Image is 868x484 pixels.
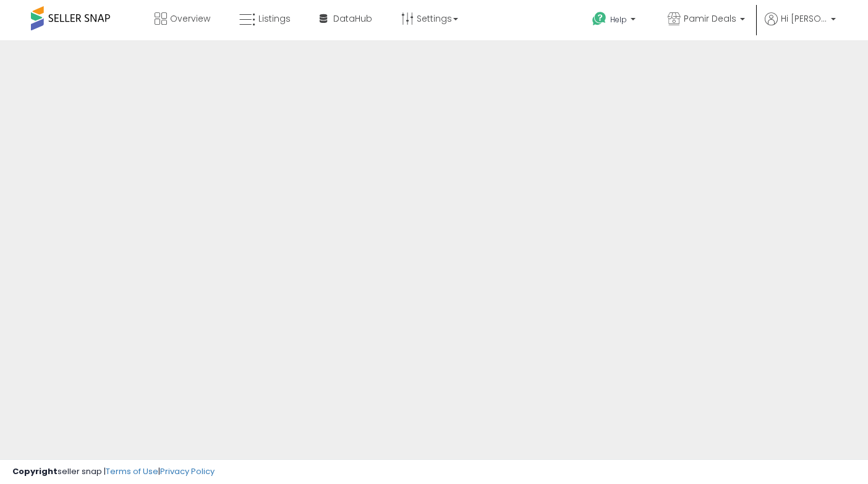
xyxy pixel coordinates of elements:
[170,12,210,25] span: Overview
[258,12,291,25] span: Listings
[610,14,627,25] span: Help
[592,11,607,27] i: Get Help
[765,12,836,40] a: Hi [PERSON_NAME]
[12,465,57,477] strong: Copyright
[106,465,158,477] a: Terms of Use
[160,465,215,477] a: Privacy Policy
[781,12,827,25] span: Hi [PERSON_NAME]
[684,12,736,25] span: Pamir Deals
[333,12,372,25] span: DataHub
[582,2,648,40] a: Help
[12,466,215,478] div: seller snap | |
